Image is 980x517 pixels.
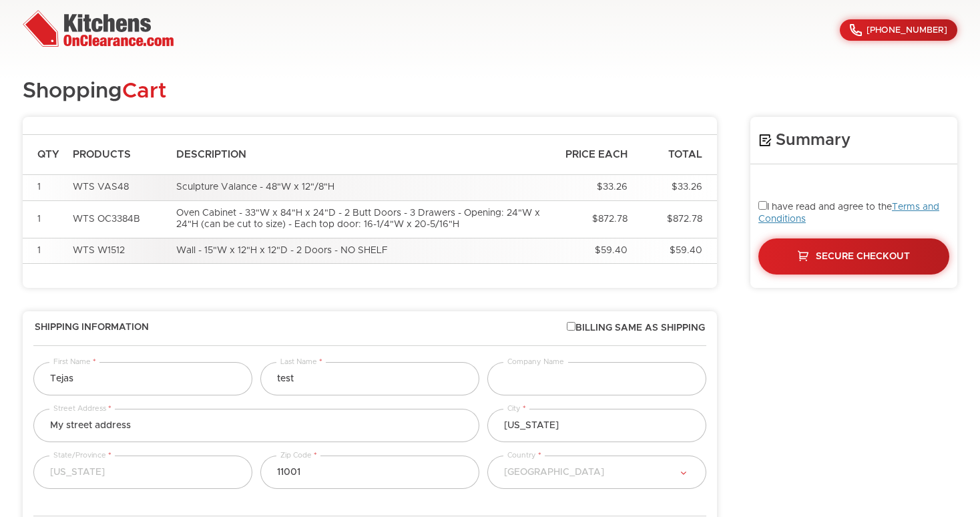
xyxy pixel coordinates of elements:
[23,238,66,264] td: 1
[634,175,717,201] td: $33.26
[758,130,949,150] h4: Summary
[66,238,170,264] td: WTS W1512
[122,81,166,102] span: Cart
[170,175,551,201] td: Sculpture Valance - 48"W x 12"/8"H
[551,135,634,175] th: Price Each
[23,200,66,238] td: 1
[867,26,947,35] span: [PHONE_NUMBER]
[551,175,634,201] td: $33.26
[66,135,170,175] th: Products
[170,238,551,264] td: Wall - 15"W x 12"H x 12"D - 2 Doors - NO SHELF
[66,175,170,201] td: WTS VAS48
[170,135,551,175] th: Description
[66,200,170,238] td: WTS OC3384B
[758,201,949,275] div: I have read and agree to the
[840,19,957,41] a: [PHONE_NUMBER]
[634,238,717,264] td: $59.40
[35,322,149,335] span: Shipping Information
[634,200,717,238] td: $872.78
[551,238,634,264] td: $59.40
[170,200,551,238] td: Oven Cabinet - 33"W x 84"H x 24"D - 2 Butt Doors - 3 Drawers - Opening: 24"W x 24"H (can be cut t...
[816,252,910,261] span: Secure Checkout
[634,135,717,175] th: Total
[23,175,66,201] td: 1
[23,80,166,104] h1: Shopping
[567,322,705,335] span: Billing same as Shipping
[23,10,174,47] img: Kitchens On Clearance
[23,135,66,175] th: Qty
[758,202,939,224] a: Terms and Conditions
[551,200,634,238] td: $872.78
[758,238,949,275] a: Secure Checkout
